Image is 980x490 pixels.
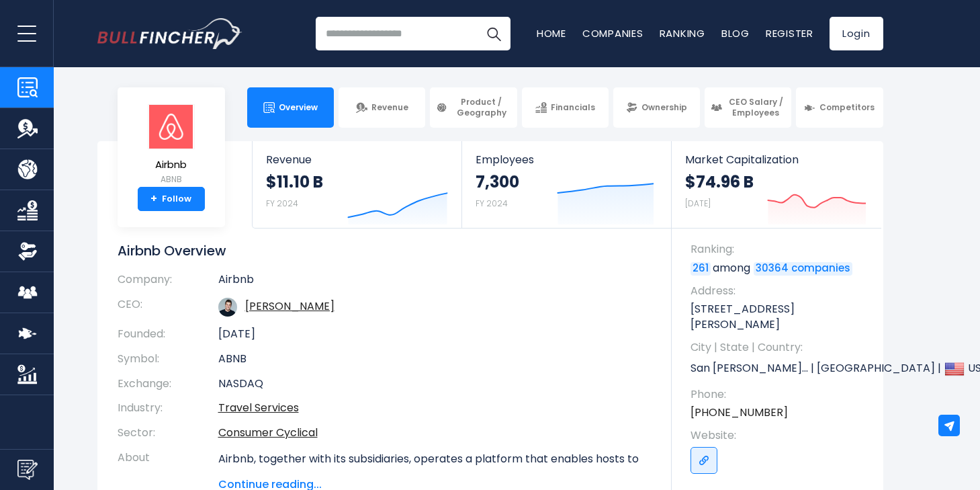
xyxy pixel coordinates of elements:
[118,273,218,292] th: Company:
[691,261,870,276] p: among
[830,17,883,50] a: Login
[218,298,237,317] img: brian-chesky.jpg
[476,198,508,209] small: FY 2024
[796,87,883,128] a: Competitors
[766,26,813,40] a: Register
[218,400,299,415] a: Travel Services
[691,284,870,298] span: Address:
[118,322,218,347] th: Founded:
[279,102,318,113] span: Overview
[551,102,595,113] span: Financials
[118,347,218,372] th: Symbol:
[118,292,218,322] th: CEO:
[339,87,425,128] a: Revenue
[462,141,671,228] a: Employees 7,300 FY 2024
[691,428,870,443] span: Website:
[691,359,870,379] p: San [PERSON_NAME]... | [GEOGRAPHIC_DATA] | US
[691,387,870,402] span: Phone:
[522,87,609,128] a: Financials
[147,104,195,188] a: Airbnb ABNB
[430,87,517,128] a: Product / Geography
[672,141,881,228] a: Market Capitalization $74.96 B [DATE]
[118,421,218,446] th: Sector:
[218,372,652,397] td: NASDAQ
[691,340,870,355] span: City | State | Country:
[660,26,705,40] a: Ranking
[138,187,205,211] a: +Follow
[685,171,754,192] strong: $74.96 B
[691,405,788,420] a: [PHONE_NUMBER]
[451,97,510,118] span: Product / Geography
[685,198,711,209] small: [DATE]
[97,18,242,49] img: Bullfincher logo
[17,241,38,261] img: Ownership
[148,173,195,186] small: ABNB
[97,18,242,49] a: Go to homepage
[218,347,652,372] td: ABNB
[218,273,652,292] td: Airbnb
[691,447,717,474] a: Go to link
[118,242,652,259] h1: Airbnb Overview
[613,87,700,128] a: Ownership
[218,425,318,440] a: Consumer Cyclical
[477,17,510,50] button: Search
[582,26,643,40] a: Companies
[691,242,870,257] span: Ranking:
[245,298,335,314] a: ceo
[371,102,408,113] span: Revenue
[691,262,711,276] a: 261
[218,322,652,347] td: [DATE]
[247,87,334,128] a: Overview
[266,198,298,209] small: FY 2024
[685,153,868,166] span: Market Capitalization
[754,262,852,276] a: 30364 companies
[726,97,785,118] span: CEO Salary / Employees
[253,141,461,228] a: Revenue $11.10 B FY 2024
[150,193,157,205] strong: +
[148,159,195,171] span: Airbnb
[118,372,218,397] th: Exchange:
[537,26,566,40] a: Home
[721,26,750,40] a: Blog
[266,153,448,166] span: Revenue
[118,396,218,421] th: Industry:
[476,153,658,166] span: Employees
[266,171,323,192] strong: $11.10 B
[819,102,875,113] span: Competitors
[476,171,519,192] strong: 7,300
[641,102,687,113] span: Ownership
[691,302,870,332] p: [STREET_ADDRESS][PERSON_NAME]
[705,87,791,128] a: CEO Salary / Employees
